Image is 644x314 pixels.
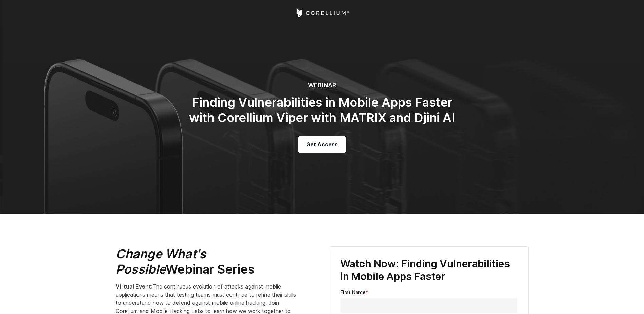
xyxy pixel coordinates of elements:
span: Get Access [306,140,338,149]
a: Get Access [298,136,346,153]
h2: Webinar Series [116,246,299,277]
h3: Watch Now: Finding Vulnerabilities in Mobile Apps Faster [340,258,517,283]
strong: Virtual Event: [116,283,152,290]
span: First Name [340,289,366,295]
h6: WEBINAR [186,82,458,89]
a: Corellium Home [295,9,349,17]
h2: Finding Vulnerabilities in Mobile Apps Faster with Corellium Viper with MATRIX and Djini AI [186,95,458,125]
em: Change What's Possible [116,246,206,277]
